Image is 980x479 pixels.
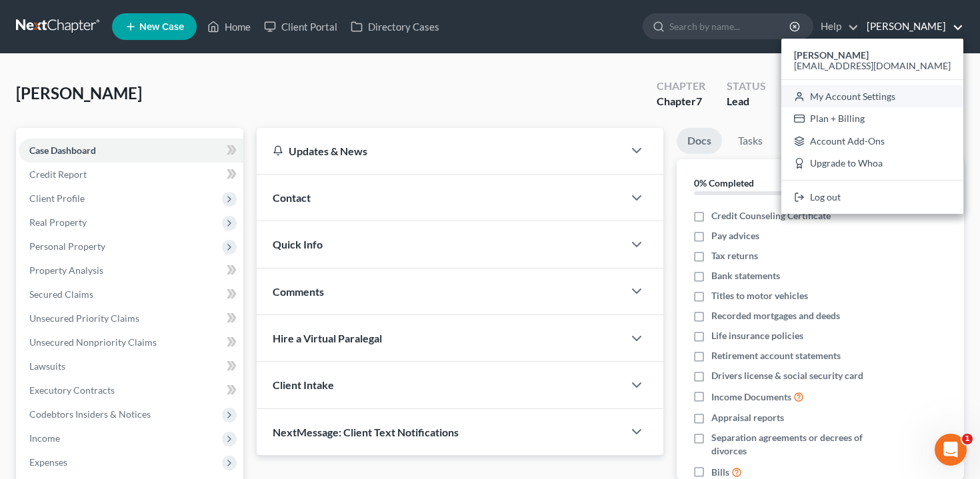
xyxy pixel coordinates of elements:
div: Chapter [657,94,705,109]
span: Pay advices [711,229,759,242]
a: [PERSON_NAME] [860,15,963,39]
span: Quick Info [273,238,323,250]
div: Updates & News [273,144,608,158]
a: Unsecured Priority Claims [19,306,243,330]
a: Secured Claims [19,282,243,306]
input: Search by name... [669,14,791,39]
span: Tax returns [711,249,758,262]
span: Contact [273,191,311,204]
a: Client Portal [257,15,344,39]
span: Personal Property [29,240,105,252]
a: Case Dashboard [19,139,243,163]
span: Credit Report [29,169,87,180]
span: Client Profile [29,193,85,204]
span: NextMessage: Client Text Notifications [273,426,459,438]
span: Case Dashboard [29,145,96,156]
span: Executory Contracts [29,384,115,396]
span: Credit Counseling Certificate [711,209,831,223]
span: Secured Claims [29,288,93,300]
span: Recorded mortgages and deeds [711,309,840,322]
div: Lead [727,94,766,109]
span: New Case [139,22,184,32]
span: Expenses [29,456,67,468]
span: Codebtors Insiders & Notices [29,408,151,420]
span: Retirement account statements [711,349,841,362]
span: Life insurance policies [711,329,803,342]
a: Log out [781,186,963,209]
span: [EMAIL_ADDRESS][DOMAIN_NAME] [794,60,951,71]
span: Lawsuits [29,360,65,372]
div: Status [727,79,766,94]
span: Bills [711,466,729,479]
span: Titles to motor vehicles [711,289,808,302]
a: Property Analysis [19,258,243,282]
span: Hire a Virtual Paralegal [273,332,382,344]
span: Unsecured Priority Claims [29,312,139,324]
strong: 0% Completed [694,177,754,189]
span: Income [29,432,60,444]
a: My Account Settings [781,85,963,108]
a: Account Add-Ons [781,130,963,153]
a: Plan + Billing [781,107,963,130]
span: 7 [696,95,702,107]
iframe: Intercom live chat [935,434,967,466]
a: Tasks [727,128,773,154]
span: Comments [273,285,324,298]
div: Chapter [657,79,705,94]
span: Drivers license & social security card [711,369,863,382]
span: Separation agreements or decrees of divorces [711,431,881,458]
span: Appraisal reports [711,411,784,424]
a: Lawsuits [19,354,243,378]
span: Unsecured Nonpriority Claims [29,336,157,348]
span: 1 [962,434,973,444]
a: Events [779,128,831,154]
a: Docs [677,128,722,154]
a: Help [814,15,859,39]
span: Client Intake [273,378,334,391]
a: Home [201,15,257,39]
span: Real Property [29,217,87,228]
a: Credit Report [19,163,243,187]
span: Income Documents [711,390,791,404]
span: Property Analysis [29,264,103,276]
a: Upgrade to Whoa [781,153,963,175]
span: [PERSON_NAME] [16,83,142,103]
a: Directory Cases [344,15,446,39]
div: [PERSON_NAME] [781,39,963,214]
strong: [PERSON_NAME] [794,49,869,61]
span: Bank statements [711,269,780,282]
a: Unsecured Nonpriority Claims [19,330,243,354]
a: Executory Contracts [19,378,243,402]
